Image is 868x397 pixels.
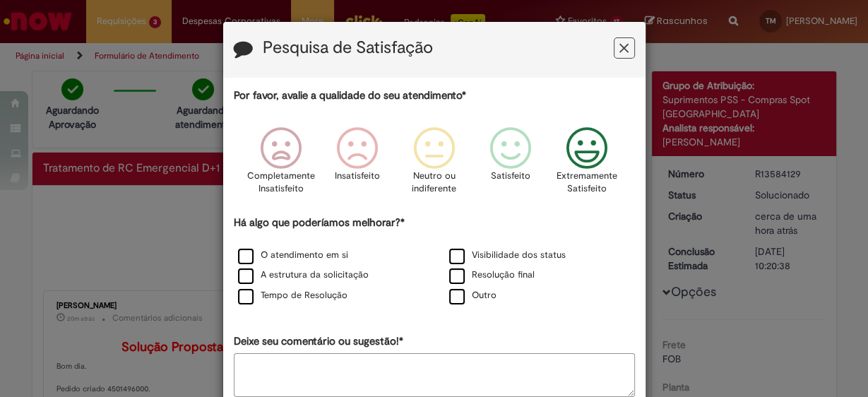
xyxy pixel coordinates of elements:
label: Pesquisa de Satisfação [263,39,433,57]
label: Resolução final [449,268,535,282]
p: Completamente Insatisfeito [247,170,315,196]
div: Neutro ou indiferente [398,117,470,213]
p: Extremamente Satisfeito [557,170,617,196]
div: Extremamente Satisfeito [551,117,623,213]
label: Tempo de Resolução [238,289,347,302]
div: Completamente Insatisfeito [245,117,317,213]
p: Satisfeito [491,170,530,183]
label: Por favor, avalie a qualidade do seu atendimento* [234,88,466,103]
label: Visibilidade dos status [449,249,566,262]
label: Deixe seu comentário ou sugestão!* [234,334,403,349]
label: Outro [449,289,497,302]
label: O atendimento em si [238,249,348,262]
div: Há algo que poderíamos melhorar?* [234,215,635,307]
label: A estrutura da solicitação [238,268,369,282]
p: Neutro ou indiferente [408,170,459,196]
div: Insatisfeito [321,117,393,213]
div: Satisfeito [475,117,547,213]
p: Insatisfeito [335,170,380,183]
